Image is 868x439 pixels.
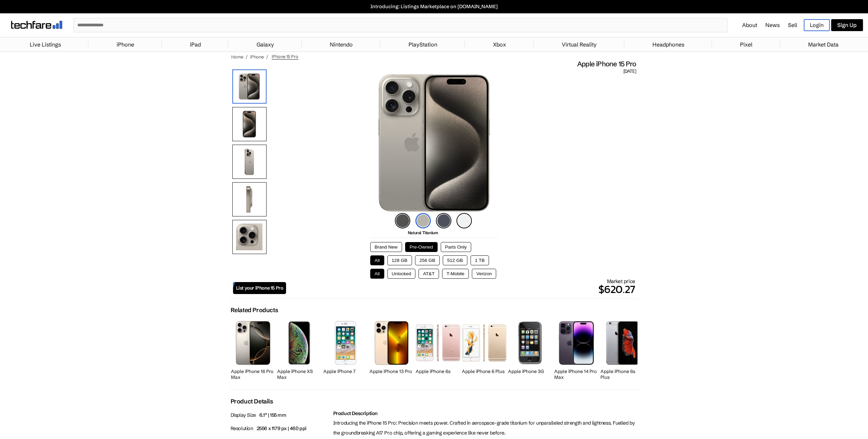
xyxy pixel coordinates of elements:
a: Headphones [649,38,688,51]
p: Introducing the iPhone 15 Pro: Precision meets power. Crafted in aerospace-grade titanium for unp... [333,418,638,438]
img: iPhone 6s [416,324,460,361]
img: natural-titanium-icon [415,213,431,228]
img: Front [232,107,267,141]
span: [DATE] [623,68,636,75]
button: T-Mobile [442,269,469,279]
p: Display Size [231,410,330,420]
a: PlayStation [405,38,441,51]
a: iPhone 3G Apple iPhone 3G [508,317,553,382]
img: iPhone 7 [334,321,357,364]
a: List your iPhone 15 Pro [233,282,286,294]
button: Brand New [370,242,402,252]
p: Resolution [231,424,330,434]
div: Market price [286,278,635,297]
img: techfare logo [11,21,62,29]
button: 512 GB [443,255,467,265]
a: iPhone 6 Plus Apple iPhone 6 Plus [462,317,506,382]
img: iPhone 15 Pro [232,69,267,104]
button: 256 GB [415,255,440,265]
a: Sign Up [831,19,863,31]
a: Virtual Reality [558,38,600,51]
a: iPhone 7 Apple iPhone 7 [323,317,368,382]
a: Galaxy [253,38,277,51]
span: iPhone 15 Pro [272,54,298,59]
img: white-titanium-icon [456,213,472,228]
span: / [266,54,268,59]
span: Natural Titanium [408,230,438,235]
a: iPhone 14 Pro Max Apple iPhone 14 Pro Max [554,317,599,382]
img: iPhone 6 Plus [462,324,506,361]
h2: Product Description [333,410,638,416]
a: iPhone XS Max Apple iPhone XS Max [277,317,322,382]
button: Pre-Owned [405,242,438,252]
img: iPhone 3G [518,321,542,364]
a: iPhone 6s Apple iPhone 6s [416,317,460,382]
a: Pixel [737,38,756,51]
img: Rear [232,145,267,179]
img: iPhone XS Max [288,321,310,364]
a: iPad [186,38,204,51]
h2: Product Details [231,398,273,405]
img: Side [232,182,267,216]
h2: Related Products [231,306,278,314]
button: Parts Only [441,242,471,252]
h2: Apple iPhone 7 [323,369,368,374]
h2: Apple iPhone 3G [508,369,553,374]
img: iPhone 14 Pro Max [559,321,594,364]
a: Sell [788,22,797,28]
a: Introducing: Listings Marketplace on [DOMAIN_NAME] [3,3,865,10]
a: iPhone 13 Pro Apple iPhone 13 Pro [370,317,414,382]
p: $620.27 [286,281,635,297]
a: Login [804,19,830,31]
span: Apple iPhone 15 Pro [577,59,636,68]
a: iPhone 6s Plus Apple iPhone 6s Plus [600,317,645,382]
a: Market Data [805,38,842,51]
button: Verizon [472,269,496,279]
h2: Apple iPhone 16 Pro Max [231,369,275,380]
button: AT&T [418,269,439,279]
h2: Apple iPhone 6 Plus [462,369,506,374]
h2: Apple iPhone 6s Plus [600,369,645,380]
img: iPhone 15 Pro [378,75,490,211]
span: / [246,54,248,59]
button: All [370,255,384,265]
img: blue-titanium-icon [436,213,451,228]
a: News [765,22,780,28]
span: 6.1” | 155 mm [259,412,286,418]
span: 2556 x 1179 px | 460 ppi [257,425,307,431]
h2: Apple iPhone 6s [416,369,460,374]
img: iPhone 16 Pro Max [236,321,270,364]
a: Xbox [490,38,509,51]
a: Home [231,54,243,59]
button: Unlocked [387,269,416,279]
img: black-titanium-icon [395,213,410,228]
button: All [370,269,384,279]
a: Live Listings [26,38,64,51]
button: 1 TB [470,255,489,265]
h2: Apple iPhone 14 Pro Max [554,369,599,380]
h2: Apple iPhone XS Max [277,369,322,380]
a: Nintendo [326,38,356,51]
img: iPhone 6s Plus [604,321,641,364]
img: Camera [232,220,267,254]
button: 128 GB [387,255,412,265]
img: iPhone 13 Pro [375,321,409,364]
span: List your iPhone 15 Pro [236,285,283,291]
a: About [742,22,757,28]
h2: Apple iPhone 13 Pro [370,369,414,374]
a: iPhone 16 Pro Max Apple iPhone 16 Pro Max [231,317,275,382]
a: iPhone [250,54,264,59]
a: iPhone [113,38,138,51]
